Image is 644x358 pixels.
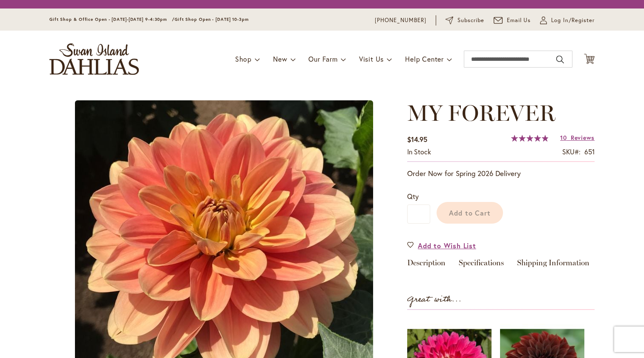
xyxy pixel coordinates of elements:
[407,147,431,157] div: Availability
[407,259,446,271] a: Description
[407,241,476,250] a: Add to Wish List
[457,16,484,25] span: Subscribe
[49,43,139,75] a: store logo
[560,134,595,142] a: 10 Reviews
[405,54,444,63] span: Help Center
[407,192,419,201] span: Qty
[446,16,484,25] a: Subscribe
[6,328,30,352] iframe: Launch Accessibility Center
[407,99,555,126] span: MY FOREVER
[556,53,564,66] button: Search
[571,134,595,142] span: Reviews
[359,54,384,63] span: Visit Us
[308,54,337,63] span: Our Farm
[407,293,462,307] strong: Great with...
[551,16,595,25] span: Log In/Register
[507,16,531,25] span: Email Us
[235,54,252,63] span: Shop
[407,168,595,179] p: Order Now for Spring 2026 Delivery
[584,147,595,157] div: 651
[511,135,549,142] div: 97%
[560,134,566,142] span: 10
[540,16,595,25] a: Log In/Register
[407,147,431,156] span: In stock
[494,16,531,25] a: Email Us
[562,147,581,156] strong: SKU
[273,54,287,63] span: New
[407,259,595,271] div: Detailed Product Info
[418,241,476,250] span: Add to Wish List
[407,135,427,144] span: $14.95
[459,259,504,271] a: Specifications
[49,17,175,22] span: Gift Shop & Office Open - [DATE]-[DATE] 9-4:30pm /
[517,259,589,271] a: Shipping Information
[375,16,426,25] a: [PHONE_NUMBER]
[175,17,249,22] span: Gift Shop Open - [DATE] 10-3pm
